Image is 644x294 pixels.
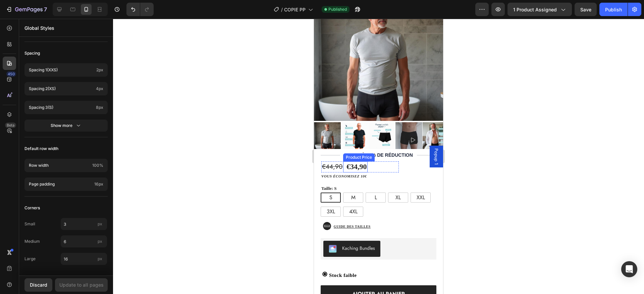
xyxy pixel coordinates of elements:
[599,3,628,16] button: Publish
[284,6,306,13] span: COPIE PP
[44,5,47,13] p: 7
[38,272,91,278] div: AJOUTER AU PANIER
[7,267,122,284] button: AJOUTER AU PANIER
[513,6,557,13] span: 1 product assigned
[507,3,572,16] button: 1 product assigned
[6,71,16,77] div: 450
[61,235,107,247] input: px
[61,253,107,265] input: px
[314,19,443,294] iframe: Design area
[96,86,103,92] span: 4px
[30,281,47,288] div: Discard
[98,256,102,261] span: px
[96,67,103,73] span: 2px
[29,181,92,187] p: Page padding
[61,218,107,230] input: px
[29,86,93,92] p: Spacing 2
[24,24,108,31] p: Global Styles
[5,123,16,128] div: Beta
[29,104,93,111] p: Spacing 3
[29,67,94,73] p: Spacing 1
[580,7,591,12] span: Save
[48,105,53,110] span: (s)
[24,204,40,212] span: Corners
[281,6,283,13] span: /
[24,238,61,244] span: Medium
[621,261,637,277] div: Open Intercom Messenger
[98,221,102,226] span: px
[605,6,622,13] div: Publish
[24,278,52,292] button: Discard
[24,120,108,132] button: Show more
[94,181,103,187] span: 16px
[29,162,90,168] p: Row width
[575,3,597,16] button: Save
[48,86,56,91] span: (xs)
[98,239,102,244] span: px
[126,3,154,16] div: Undo/Redo
[24,145,58,153] span: Default row width
[55,278,108,292] button: Update to all pages
[24,49,40,57] span: Spacing
[24,221,61,227] span: Small
[92,162,103,168] span: 100%
[47,67,58,72] span: (xxs)
[96,104,103,111] span: 8px
[328,6,347,12] span: Published
[3,3,50,16] button: 7
[51,122,82,129] div: Show more
[59,281,104,288] div: Update to all pages
[24,256,61,262] span: Large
